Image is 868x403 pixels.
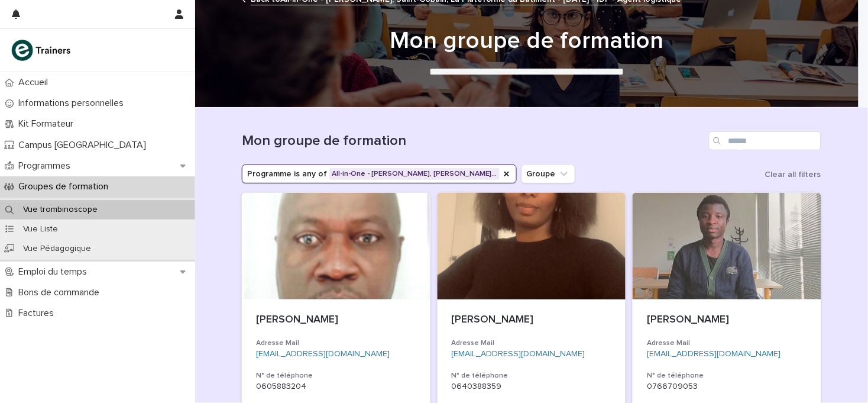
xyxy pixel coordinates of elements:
[237,27,817,55] h1: Mon groupe de formation
[256,314,416,327] p: [PERSON_NAME]
[452,350,585,358] a: [EMAIL_ADDRESS][DOMAIN_NAME]
[14,140,156,151] p: Campus [GEOGRAPHIC_DATA]
[709,131,821,150] input: Search
[452,314,612,327] p: [PERSON_NAME]
[647,350,780,358] a: [EMAIL_ADDRESS][DOMAIN_NAME]
[14,287,109,298] p: Bons de commande
[256,371,416,381] h3: N° de téléphone
[14,205,107,215] p: Vue trombinoscope
[452,338,612,348] h3: Adresse Mail
[760,166,821,183] button: Clear all filters
[14,118,83,130] p: Kit Formateur
[522,165,575,183] button: Groupe
[14,77,57,88] p: Accueil
[647,338,807,348] h3: Adresse Mail
[647,382,807,392] p: 0766709053
[14,98,133,109] p: Informations personnelles
[14,224,67,234] p: Vue Liste
[9,38,75,62] img: K0CqGN7SDeD6s4JG8KQk
[256,382,416,392] p: 0605883204
[452,382,612,392] p: 0640388359
[14,244,101,254] p: Vue Pédagogique
[765,170,821,179] span: Clear all filters
[242,165,517,183] button: Programme
[647,314,807,327] p: [PERSON_NAME]
[14,266,96,278] p: Emploi du temps
[242,133,704,150] h1: Mon groupe de formation
[14,160,80,172] p: Programmes
[256,338,416,348] h3: Adresse Mail
[256,350,390,358] a: [EMAIL_ADDRESS][DOMAIN_NAME]
[14,181,118,192] p: Groupes de formation
[14,308,63,319] p: Factures
[647,371,807,381] h3: N° de téléphone
[452,371,612,381] h3: N° de téléphone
